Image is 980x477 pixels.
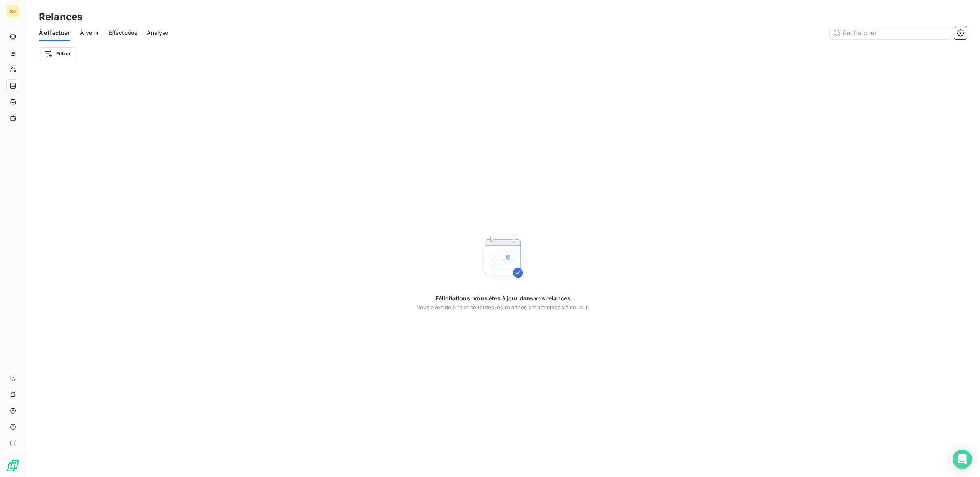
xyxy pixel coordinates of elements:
[147,29,168,37] span: Analyse
[417,304,589,310] span: Vous avez déjà relancé toutes les relances programmées à ce jour.
[39,47,76,60] button: Filtrer
[830,26,951,39] input: Rechercher
[477,233,529,285] img: Empty state
[39,29,70,37] span: À effectuer
[6,5,19,18] div: SH
[435,294,570,302] span: Félicitations, vous êtes à jour dans vos relances
[6,459,19,472] img: Logo LeanPay
[109,29,137,37] span: Effectuées
[953,450,972,469] div: Open Intercom Messenger
[39,10,82,24] h3: Relances
[80,29,99,37] span: À venir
